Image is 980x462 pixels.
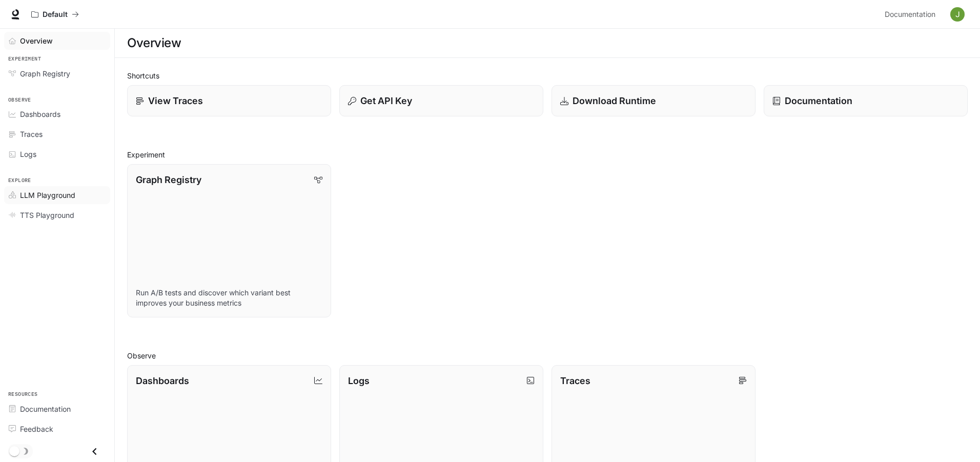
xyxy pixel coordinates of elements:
[4,105,110,123] a: Dashboards
[136,173,201,187] p: Graph Registry
[127,164,331,317] a: Graph RegistryRun A/B tests and discover which variant best improves your business metrics
[20,424,53,434] span: Feedback
[127,70,968,81] h2: Shortcuts
[4,400,110,418] a: Documentation
[947,4,968,25] button: User avatar
[4,420,110,438] a: Feedback
[4,206,110,224] a: TTS Playground
[4,145,110,163] a: Logs
[127,85,331,116] a: View Traces
[20,68,70,79] span: Graph Registry
[20,210,74,220] span: TTS Playground
[764,85,968,116] a: Documentation
[4,32,110,50] a: Overview
[4,65,110,83] a: Graph Registry
[127,33,181,53] h1: Overview
[20,190,75,200] span: LLM Playground
[339,85,543,116] button: Get API Key
[881,4,943,25] a: Documentation
[885,8,935,21] span: Documentation
[552,85,756,116] a: Download Runtime
[360,94,412,108] p: Get API Key
[148,94,203,108] p: View Traces
[136,374,189,388] p: Dashboards
[127,149,968,160] h2: Experiment
[136,288,322,308] p: Run A/B tests and discover which variant best improves your business metrics
[20,149,36,159] span: Logs
[127,350,968,361] h2: Observe
[20,35,53,46] span: Overview
[43,10,68,19] p: Default
[83,441,106,462] button: Close drawer
[950,7,965,22] img: User avatar
[20,129,43,139] span: Traces
[20,109,60,119] span: Dashboards
[27,4,84,25] button: All workspaces
[20,404,71,414] span: Documentation
[9,445,19,456] span: Dark mode toggle
[348,374,370,388] p: Logs
[560,374,590,388] p: Traces
[573,94,656,108] p: Download Runtime
[4,125,110,143] a: Traces
[785,94,852,108] p: Documentation
[4,186,110,204] a: LLM Playground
